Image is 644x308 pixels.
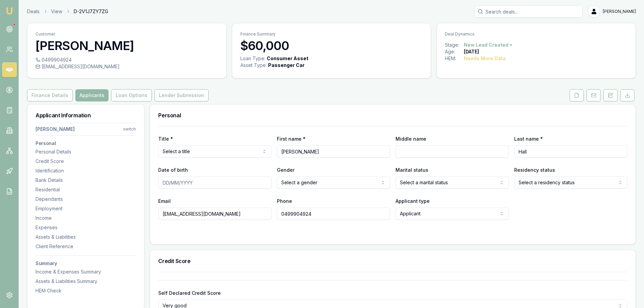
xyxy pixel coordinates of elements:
div: Needs More Data [464,55,506,62]
a: Lender Submission [153,89,210,101]
label: Middle name [396,136,426,142]
input: DD/MM/YYYY [158,176,271,189]
div: Dependants [35,196,136,203]
p: Finance Summary [240,31,423,37]
div: Expenses [35,224,136,231]
div: Identification [35,167,136,174]
button: Loan Options [111,89,152,101]
div: Loan Type: [240,55,265,62]
div: Credit Score [35,158,136,165]
div: Consumer Asset [267,55,308,62]
label: Title * [158,136,173,142]
h3: Personal [158,113,627,118]
a: Applicants [74,89,110,101]
div: Residential [35,186,136,193]
button: Applicants [75,89,109,101]
label: Marital status [396,167,428,173]
div: HEM: [445,55,464,62]
img: emu-icon-u.png [5,7,14,15]
div: Income & Expenses Summary [35,268,136,275]
h3: $60,000 [240,39,423,52]
label: Self Declared Credit Score [158,290,221,296]
div: Assets & Liabilities Summary [35,278,136,285]
a: Loan Options [110,89,153,101]
div: Asset Type : [240,62,267,69]
label: Applicant type [396,198,430,204]
span: [PERSON_NAME] [603,9,636,14]
a: Deals [27,8,40,15]
span: D-2V1J7ZY7ZG [74,8,108,15]
div: 0499904924 [35,56,218,63]
a: Finance Details [27,89,74,101]
label: Gender [277,167,294,173]
label: Date of birth [158,167,188,173]
h3: Personal [35,141,136,146]
div: Personal Details [35,148,136,155]
h3: [PERSON_NAME] [35,39,218,52]
p: Deal Dynamics [445,31,627,37]
label: Email [158,198,171,204]
div: HEM Check [35,287,136,294]
div: Passenger Car [268,62,305,69]
div: [EMAIL_ADDRESS][DOMAIN_NAME] [35,63,218,70]
h3: Applicant Information [35,113,136,118]
div: [PERSON_NAME] [35,126,75,133]
button: Lender Submission [154,89,209,101]
button: New Lead Created [464,42,513,48]
div: Stage: [445,42,464,48]
div: Income [35,215,136,221]
div: [DATE] [464,48,479,55]
button: Finance Details [27,89,73,101]
div: Client Reference [35,243,136,250]
label: First name * [277,136,306,142]
div: Assets & Liabilities [35,234,136,240]
div: Bank Details [35,177,136,184]
label: Last name * [514,136,543,142]
h3: Summary [35,261,136,266]
a: View [51,8,62,15]
h3: Credit Score [158,258,627,264]
label: Residency status [514,167,555,173]
input: 0431 234 567 [277,208,390,220]
input: Search deals [474,5,582,18]
nav: breadcrumb [27,8,108,15]
div: Employment [35,205,136,212]
p: Customer [35,31,218,37]
div: switch [123,126,136,132]
label: Phone [277,198,292,204]
div: Age: [445,48,464,55]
